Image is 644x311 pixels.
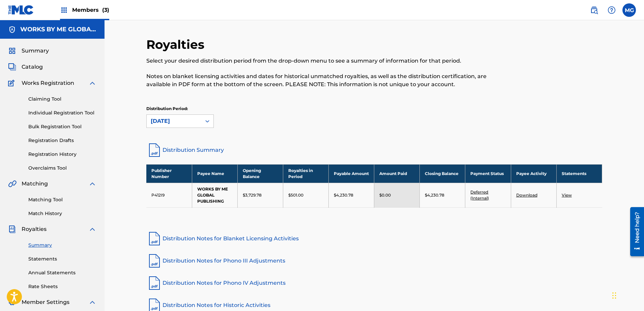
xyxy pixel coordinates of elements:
a: Registration History [28,151,96,158]
th: Amount Paid [374,164,420,183]
p: $4,230.78 [334,192,353,198]
img: expand [88,180,96,188]
img: Summary [8,47,16,55]
img: Accounts [8,26,16,34]
th: Payee Activity [511,164,556,183]
p: Notes on blanket licensing activities and dates for historical unmatched royalties, as well as th... [146,72,497,89]
th: Payment Status [465,164,511,183]
a: Claiming Tool [28,96,96,103]
img: Matching [8,180,17,188]
p: $3,729.78 [243,192,262,198]
th: Publisher Number [146,164,192,183]
a: Individual Registration Tool [28,109,96,116]
p: Distribution Period: [146,106,214,112]
a: Distribution Notes for Blanket Licensing Activities [146,231,602,247]
a: Distribution Notes for Phono III Adjustments [146,253,602,269]
img: pdf [146,231,163,247]
h5: WORKS BY ME GLOBAL PUBLISHING [20,26,96,33]
img: Catalog [8,63,16,71]
img: distribution-summary-pdf [146,142,163,158]
th: Payable Amount [329,164,374,183]
a: Statements [28,255,96,263]
a: Public Search [587,3,601,17]
a: Annual Statements [28,269,96,276]
img: search [590,6,598,14]
a: Deferred (Internal) [470,189,489,201]
a: Rate Sheets [28,283,96,290]
p: Select your desired distribution period from the drop-down menu to see a summary of information f... [146,57,497,65]
a: Download [516,193,537,198]
th: Statements [556,164,602,183]
th: Payee Name [192,164,237,183]
a: Bulk Registration Tool [28,123,96,130]
img: Works Registration [8,79,17,87]
iframe: Chat Widget [610,279,644,311]
img: expand [88,79,96,87]
div: [DATE] [151,117,197,125]
th: Closing Balance [420,164,465,183]
span: (3) [102,7,109,13]
img: Member Settings [8,298,16,306]
span: Member Settings [22,298,69,306]
td: WORKS BY ME GLOBAL PUBLISHING [192,183,237,207]
span: Summary [22,47,49,55]
a: Match History [28,210,96,217]
th: Opening Balance [237,164,283,183]
th: Royalties in Period [283,164,328,183]
div: Help [605,3,618,17]
p: $0.00 [379,192,391,198]
a: View [562,193,572,198]
span: Catalog [22,63,43,71]
a: Matching Tool [28,196,96,203]
a: Distribution Notes for Phono IV Adjustments [146,275,602,291]
a: Distribution Summary [146,142,602,158]
a: Registration Drafts [28,137,96,144]
img: expand [88,225,96,233]
img: pdf [146,275,163,291]
img: MLC Logo [8,5,34,15]
span: Works Registration [22,79,74,87]
div: User Menu [622,3,636,17]
img: expand [88,298,96,306]
img: Royalties [8,225,16,233]
span: Members [72,6,109,14]
h2: Royalties [146,37,208,52]
img: help [608,6,616,14]
p: $4,230.78 [425,192,444,198]
p: $501.00 [288,192,303,198]
span: Matching [22,180,48,188]
a: Overclaims Tool [28,165,96,172]
td: P412I9 [146,183,192,207]
a: SummarySummary [8,47,49,55]
img: Top Rightsholders [60,6,68,14]
div: Drag [612,285,616,306]
a: CatalogCatalog [8,63,43,71]
img: pdf [146,253,163,269]
span: Royalties [22,225,47,233]
iframe: Resource Center [625,204,644,260]
a: Summary [28,242,96,249]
